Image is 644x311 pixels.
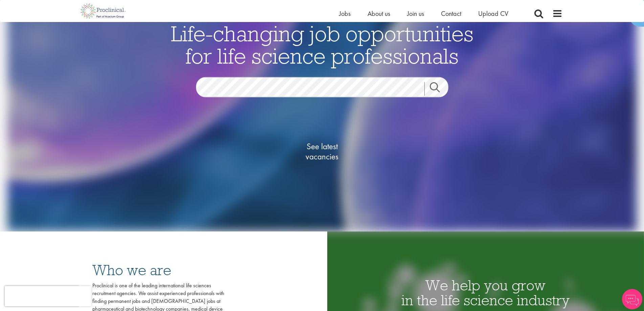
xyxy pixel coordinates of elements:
a: See latestvacancies [288,114,356,189]
a: Contact [441,9,461,18]
a: About us [368,9,390,18]
h3: Who we are [92,263,224,277]
a: Join us [407,9,424,18]
a: Jobs [339,9,351,18]
span: See latest vacancies [288,141,356,162]
iframe: reCAPTCHA [5,286,91,306]
a: Upload CV [478,9,508,18]
a: Job search submit button [424,82,453,96]
img: Chatbot [622,289,642,309]
span: Life-changing job opportunities for life science professionals [171,20,473,69]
